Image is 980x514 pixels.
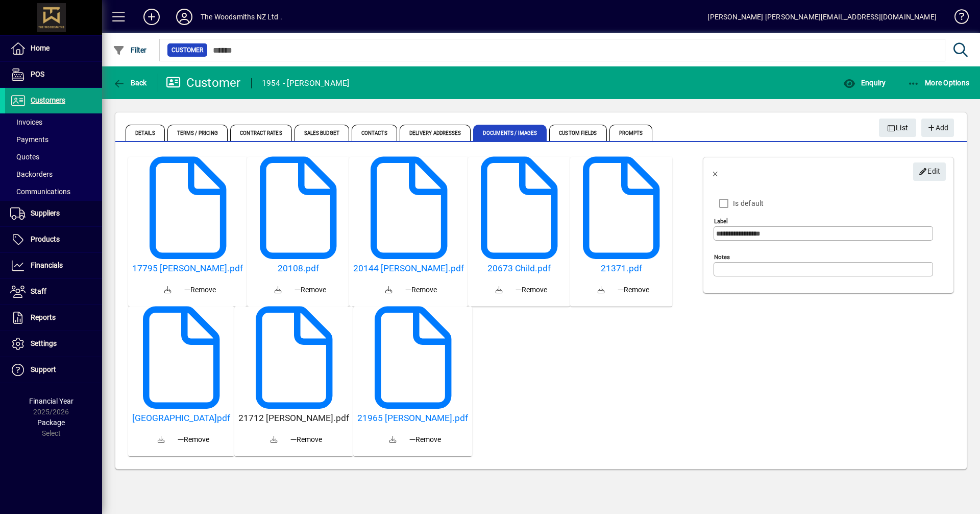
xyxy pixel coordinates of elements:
span: POS [31,70,44,78]
div: 1954 - [PERSON_NAME] [262,75,350,91]
a: Download [149,428,174,452]
a: Knowledge Base [947,2,967,35]
button: Edit [913,162,946,181]
span: Communications [10,188,70,196]
span: Delivery Addresses [400,125,471,141]
span: Settings [31,339,57,347]
button: Remove [614,281,653,299]
button: Back [110,74,150,92]
button: Remove [180,281,220,299]
span: Support [31,365,56,373]
span: Reports [31,313,56,321]
a: Financials [5,253,102,278]
span: Financials [31,261,63,269]
button: List [879,119,917,137]
span: Backorders [10,170,53,178]
span: Remove [409,434,441,445]
a: Staff [5,279,102,305]
button: Add [921,119,954,137]
button: Remove [286,430,326,449]
a: POS [5,62,102,87]
button: Filter [110,41,150,59]
a: 21371.pdf [574,263,668,274]
mat-label: Label [714,218,728,225]
span: Package [37,418,65,427]
a: Products [5,227,102,252]
a: Download [266,278,290,302]
span: Enquiry [843,79,886,87]
a: Download [156,278,180,302]
a: Download [487,278,511,302]
a: Download [377,278,401,302]
a: Invoices [5,113,102,131]
a: Suppliers [5,201,102,226]
div: [PERSON_NAME] [PERSON_NAME][EMAIL_ADDRESS][DOMAIN_NAME] [707,9,937,25]
div: The Woodsmiths NZ Ltd . [201,9,282,25]
a: Support [5,357,102,383]
a: Download [381,428,405,452]
a: Backorders [5,166,102,183]
a: Download [589,278,614,302]
span: Custom Fields [549,125,606,141]
span: Remove [290,434,322,445]
div: Customer [166,75,241,91]
span: Financial Year [29,397,73,405]
span: More Options [908,79,970,87]
button: Profile [168,8,201,26]
mat-label: Notes [714,253,730,261]
span: Add [926,120,948,136]
button: Add [135,8,168,26]
a: Home [5,36,102,61]
a: 20144 [PERSON_NAME].pdf [353,263,464,274]
span: Remove [184,285,216,295]
span: Prompts [609,125,653,141]
button: Remove [174,430,213,449]
a: 17795 [PERSON_NAME].pdf [132,263,243,274]
a: Download [262,428,286,452]
span: Remove [295,285,326,295]
span: Payments [10,135,48,144]
span: Sales Budget [295,125,349,141]
button: Remove [511,281,551,299]
a: Quotes [5,148,102,166]
span: Remove [178,434,209,445]
span: Remove [516,285,547,295]
a: Communications [5,183,102,200]
button: Back [703,159,728,184]
a: 21965 [PERSON_NAME].pdf [357,413,468,424]
a: [GEOGRAPHIC_DATA]pdf [132,413,230,424]
span: Customer [171,45,203,55]
a: 20673 Child.pdf [472,263,566,274]
button: Remove [401,281,441,299]
span: Home [31,44,50,52]
span: Terms / Pricing [167,125,228,141]
button: Remove [290,281,330,299]
span: Edit [919,163,941,180]
span: Contract Rates [230,125,291,141]
button: Remove [405,430,445,449]
span: Back [113,79,147,87]
button: Enquiry [841,74,888,92]
span: Details [126,125,165,141]
button: More Options [905,74,972,92]
a: 21712 [PERSON_NAME].pdf [238,413,349,424]
a: 20108.pdf [251,263,345,274]
a: Settings [5,331,102,357]
span: List [887,120,909,136]
span: Filter [113,46,147,54]
span: Remove [405,285,437,295]
a: Payments [5,131,102,148]
a: Reports [5,305,102,331]
span: Customers [31,96,65,104]
span: Quotes [10,153,39,161]
span: Suppliers [31,209,60,217]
